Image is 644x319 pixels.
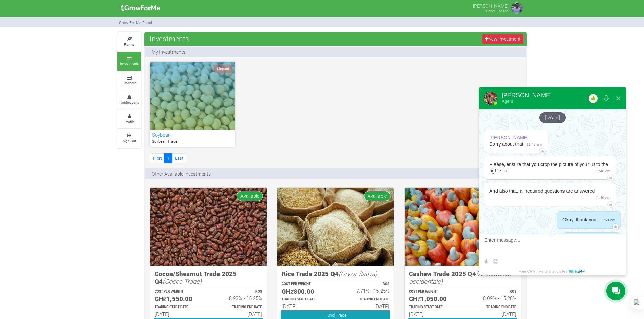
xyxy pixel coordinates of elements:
p: ROS [214,289,262,294]
i: (Cocoa Trade) [163,277,202,285]
small: Notifications [120,100,139,105]
h6: [DATE] [409,311,457,317]
p: Soybean Trade [152,139,233,144]
img: growforme image [405,188,521,266]
span: Free CRM, live chat and sites [519,267,567,275]
div: Agent [502,98,552,104]
small: Grow For Me [486,8,508,14]
button: Select emoticon [491,257,500,266]
small: Sign Out [123,138,136,143]
p: Estimated Trading Start Date [409,305,457,310]
a: Last [172,153,186,163]
h5: Rice Trade 2025 Q4 [282,270,389,278]
a: First [150,153,164,163]
a: Profile [117,110,141,128]
span: 11:49 am [592,194,611,201]
p: COST PER WEIGHT [282,282,329,287]
span: 11:47 am [523,141,542,148]
i: (Anacardium occidentale) [409,269,511,286]
p: COST PER WEIGHT [155,289,202,294]
h6: Soybean [152,132,233,138]
small: Grow For Me Panel [119,20,152,25]
div: [PERSON_NAME] [489,135,528,141]
img: growforme image [510,1,524,15]
a: Finances [117,71,141,90]
div: [PERSON_NAME] [502,92,552,98]
p: COST PER WEIGHT [409,289,457,294]
a: Farms [117,32,141,51]
span: 11:48 am [592,168,611,174]
button: Download conversation history [600,90,612,106]
h5: GHȼ1,050.00 [409,295,457,303]
p: ROS [342,282,389,287]
h6: [DATE] [155,311,202,317]
p: Estimated Trading Start Date [155,305,202,310]
h6: [DATE] [214,311,262,317]
p: Estimated Trading Start Date [282,297,329,302]
label: Send file [482,257,490,266]
small: Farms [124,42,134,47]
a: 1 [164,153,172,163]
a: Unpaid Soybean Soybean Trade [150,62,235,147]
small: Finances [122,80,136,85]
p: Estimated Trading End Date [342,297,389,302]
h6: [DATE] [282,303,329,309]
h6: [DATE] [342,303,389,309]
span: Okay. thank you [562,217,596,222]
span: Available [237,191,263,201]
h6: 8.93% - 15.25% [214,295,262,301]
p: Estimated Trading End Date [469,305,516,310]
span: Investments [148,32,191,45]
button: Rate our service [587,90,599,106]
span: Available [364,191,390,201]
nav: Page Navigation [150,153,186,163]
img: growforme image [277,188,394,266]
img: growforme image [150,188,267,266]
span: Unpaid [213,64,233,73]
a: Free CRM, live chat and sites [519,267,586,275]
p: [PERSON_NAME] [473,1,508,9]
h6: [DATE] [469,311,516,317]
h6: 7.71% - 15.25% [342,288,389,294]
span: Please, ensure that you crop the picture of your ID to the right size [489,162,608,174]
span: And also that, all required questions are answered [489,188,595,194]
h5: Cashew Trade 2025 Q4 [409,270,516,285]
button: Close widget [612,90,624,106]
a: Sign Out [117,129,141,148]
a: Notifications [117,90,141,109]
p: My Investments [152,48,185,55]
h5: GHȼ800.00 [282,288,329,295]
a: Investments [117,52,141,70]
span: 11:50 am [596,217,615,223]
img: growforme image [119,1,162,15]
h5: Cocoa/Shearnut Trade 2025 Q4 [155,270,262,285]
h6: 8.09% - 15.28% [469,295,516,301]
a: New Investment [482,34,523,44]
p: Other Available Investments [152,170,211,177]
i: (Oryza Sativa) [339,269,377,278]
small: Profile [124,119,134,124]
span: Sorry about that [489,141,523,147]
h5: GHȼ1,550.00 [155,295,202,303]
p: Estimated Trading End Date [214,305,262,310]
p: ROS [469,289,516,294]
small: Investments [120,61,139,66]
